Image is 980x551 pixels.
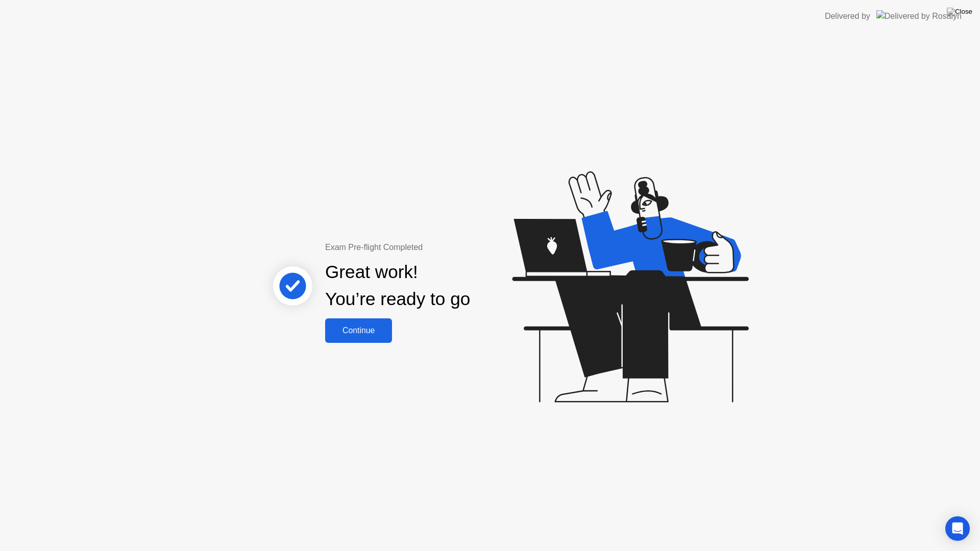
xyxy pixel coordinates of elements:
div: Delivered by [825,10,870,22]
div: Open Intercom Messenger [945,516,970,541]
button: Continue [325,318,392,343]
div: Great work! You’re ready to go [325,259,470,313]
img: Delivered by Rosalyn [876,10,962,22]
div: Continue [328,326,389,335]
div: Exam Pre-flight Completed [325,241,536,254]
img: Close [947,8,972,16]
